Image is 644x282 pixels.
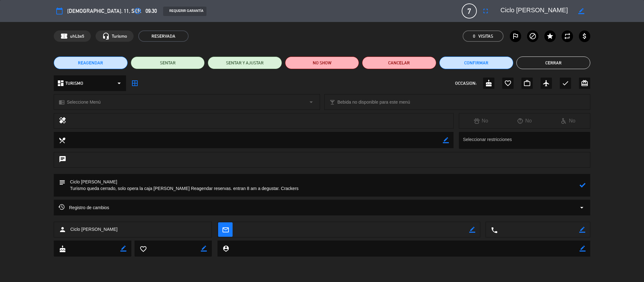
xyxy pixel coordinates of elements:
div: No [546,117,590,125]
i: chat [59,155,66,164]
span: uhLbx5 [70,33,84,40]
button: access_time [132,5,143,17]
i: person_pin [222,245,229,252]
button: calendar_today [54,5,65,17]
i: mail_outline [222,226,229,233]
i: favorite_border [140,245,146,252]
i: work_outline [523,79,531,87]
button: Cancelar [362,57,436,69]
span: Seleccione Menú [67,99,101,106]
span: 7 [462,3,477,19]
span: RESERVADA [138,30,189,42]
span: REAGENDAR [78,60,103,66]
i: border_all [131,79,139,87]
i: headset_mic [102,32,110,40]
em: Visitas [478,33,493,40]
button: NO SHOW [285,57,359,69]
i: local_bar [329,99,335,105]
div: No [459,117,503,125]
span: 09:30 [146,7,157,15]
i: repeat [564,32,571,40]
span: TURISMO [65,80,83,87]
i: arrow_drop_down [307,98,315,106]
i: dashboard [57,79,64,87]
button: Cerrar [516,57,590,69]
i: airplanemode_active [542,79,550,87]
span: OCCASION: [455,80,476,87]
i: cake [485,79,493,87]
i: cake [59,245,66,252]
i: card_giftcard [581,79,588,87]
i: border_color [201,246,207,252]
i: block [529,32,537,40]
i: chrome_reader_mode [59,99,65,105]
span: Ciclo [PERSON_NAME] [70,226,118,233]
button: REAGENDAR [54,57,128,69]
i: arrow_drop_down [578,204,586,211]
div: REQUERIR GARANTÍA [163,7,206,16]
i: star [546,32,554,40]
i: local_phone [491,226,498,233]
span: Registro de cambios [58,204,109,211]
span: 0 [473,33,475,40]
button: fullscreen [480,5,491,17]
button: SENTAR [131,57,205,69]
i: fullscreen [482,7,489,15]
i: border_color [120,246,126,252]
i: local_dining [58,137,65,144]
i: calendar_today [56,7,63,15]
i: border_color [580,246,586,252]
i: check [562,79,569,87]
span: Bebida no disponible para este menú [338,99,410,106]
i: favorite_border [504,79,512,87]
i: border_color [578,8,584,14]
i: arrow_drop_down [115,79,123,87]
i: outlined_flag [512,32,519,40]
i: access_time [134,7,141,15]
i: subject [58,179,65,186]
button: SENTAR Y AJUSTAR [208,57,282,69]
i: attach_money [581,32,588,40]
span: Turismo [112,33,127,40]
i: border_color [443,137,449,143]
span: [DEMOGRAPHIC_DATA]. 11, sep. [67,7,141,15]
div: No [503,117,547,125]
i: person [59,226,66,233]
button: Confirmar [439,57,513,69]
i: border_color [469,227,475,233]
i: healing [59,117,66,125]
span: confirmation_number [60,32,68,40]
i: border_color [579,227,585,233]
